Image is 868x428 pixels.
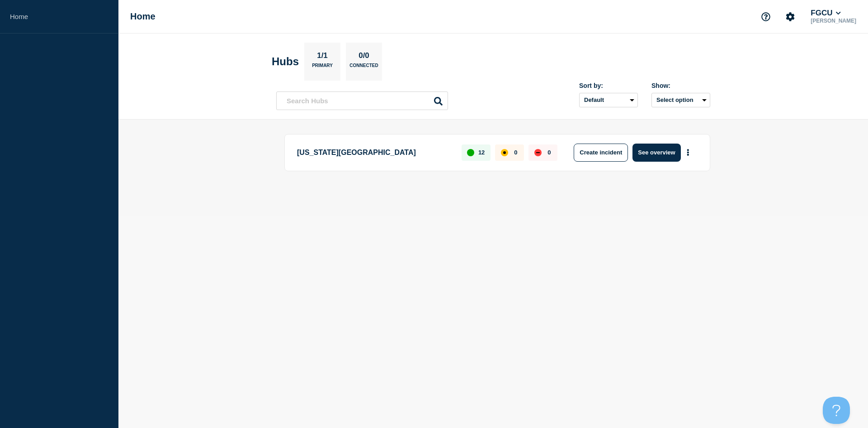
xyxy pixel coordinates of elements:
h2: Hubs [272,55,299,68]
p: 12 [478,149,485,156]
button: FGCU [809,9,843,18]
p: 0 [547,149,551,156]
button: Account settings [781,7,800,26]
h1: Home [130,11,156,22]
p: Connected [349,63,378,72]
p: 1/1 [314,51,331,63]
button: More actions [682,144,694,161]
p: Primary [312,63,333,72]
div: Show: [651,82,710,89]
p: [PERSON_NAME] [809,18,858,24]
button: Select option [651,93,710,107]
p: [US_STATE][GEOGRAPHIC_DATA] [297,144,451,162]
button: See overview [632,144,680,162]
div: affected [501,149,508,156]
div: down [534,149,542,156]
div: up [467,149,474,156]
input: Search Hubs [276,91,448,110]
p: 0/0 [355,51,373,63]
div: Sort by: [579,82,638,89]
button: Support [756,7,775,26]
p: 0 [514,149,517,156]
button: Create incident [574,144,628,162]
select: Sort by [579,93,638,107]
iframe: Help Scout Beacon - Open [823,397,850,424]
